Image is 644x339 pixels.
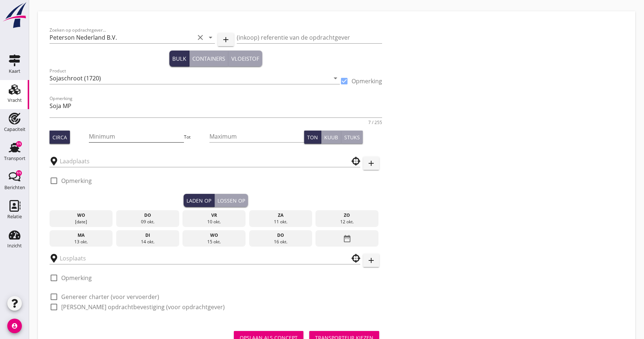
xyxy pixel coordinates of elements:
div: Inzicht [7,243,22,248]
label: Genereer charter (voor vervoerder) [61,293,159,300]
i: account_circle [7,319,22,333]
div: 15 okt. [184,239,244,245]
div: Transport [4,156,25,161]
label: Opmerking [352,77,382,85]
div: Containers [192,55,225,63]
button: Containers [189,51,228,67]
button: Stuks [341,131,363,144]
div: Lossen op [217,197,245,204]
div: wo [51,212,111,219]
div: 11 okt. [251,219,310,225]
i: arrow_drop_down [331,74,340,83]
div: ma [51,232,111,239]
div: Stuks [344,133,360,141]
div: Laden op [186,197,211,204]
div: Vracht [8,98,22,103]
div: Relatie [7,214,22,219]
div: wo [184,232,244,239]
div: 14 okt. [118,239,177,245]
i: add [367,256,376,265]
button: Kuub [321,131,341,144]
button: Circa [50,131,70,144]
input: Minimum [89,131,184,142]
input: Zoeken op opdrachtgever... [50,32,195,43]
div: Tot [184,134,209,140]
div: zo [317,212,377,219]
input: Laadplaats [60,155,340,167]
button: Laden op [184,194,215,207]
button: Ton [304,131,321,144]
div: di [118,232,177,239]
div: Bulk [172,55,186,63]
button: Bulk [169,51,189,67]
div: 12 okt. [317,219,377,225]
div: 11 [16,170,22,176]
input: (inkoop) referentie van de opdrachtgever [237,32,382,43]
div: [DATE] [51,219,111,225]
img: logo-small.a267ee39.svg [1,2,28,29]
div: 13 okt. [51,239,111,245]
div: Kaart [9,69,20,73]
div: 11 [16,141,22,147]
input: Product [50,72,330,84]
button: Vloeistof [228,51,262,67]
textarea: Opmerking [50,100,382,117]
div: 16 okt. [251,239,310,245]
button: Lossen op [215,194,248,207]
div: za [251,212,310,219]
div: do [251,232,310,239]
div: do [118,212,177,219]
div: 7 / 255 [368,120,382,125]
div: Capaciteit [4,127,25,132]
div: Circa [52,133,67,141]
input: Maximum [209,131,304,142]
i: clear [196,33,205,42]
i: date_range [343,232,352,245]
div: Ton [307,133,318,141]
input: Losplaats [60,252,340,264]
div: vr [184,212,244,219]
label: Opmerking [61,177,92,184]
label: Opmerking [61,274,92,282]
label: [PERSON_NAME] opdrachtbevestiging (voor opdrachtgever) [61,303,225,311]
div: Vloeistof [231,55,259,63]
i: arrow_drop_down [206,33,215,42]
i: add [221,35,230,44]
div: Berichten [4,185,25,190]
div: Kuub [324,133,338,141]
i: add [367,159,376,168]
div: 09 okt. [118,219,177,225]
div: 10 okt. [184,219,244,225]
